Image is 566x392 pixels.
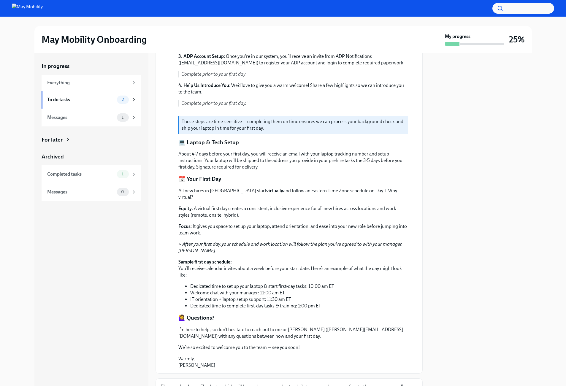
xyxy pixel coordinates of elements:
p: : We’d love to give you a warm welcome! Share a few highlights so we can introduce you to the team. [178,82,408,95]
div: Messages [47,189,115,195]
em: Complete prior to your first day. [181,100,246,106]
p: Warmly, [PERSON_NAME] [178,356,408,369]
p: We’re so excited to welcome you to the team — see you soon! [178,344,408,351]
p: : Once you're in our system, you’ll receive an invite from ADP Notifications ([EMAIL_ADDRESS][DOM... [178,53,408,66]
div: Everything [47,80,129,86]
p: You’ll receive calendar invites about a week before your start date. Here’s an example of what th... [178,259,408,278]
p: 💻 Laptop & Tech Setup [178,139,239,146]
strong: 3. ADP Account Setup [178,53,224,59]
a: For later [42,136,141,144]
h3: 25% [509,34,525,45]
p: About 4-7 days before your first day, you will receive an email with your laptop tracking number ... [178,151,408,170]
em: > After your first day, your schedule and work location will follow the plan you’ve agreed to wit... [178,241,402,253]
strong: virtually [266,188,283,193]
p: I’m here to help, so don’t hesitate to reach out to me or [PERSON_NAME] ([PERSON_NAME][EMAIL_ADDR... [178,326,408,339]
span: 1 [118,172,127,176]
span: 0 [118,190,128,194]
div: To do tasks [47,96,115,103]
a: Messages1 [42,109,141,126]
a: Everything [42,75,141,91]
a: Completed tasks1 [42,165,141,183]
p: : A virtual first day creates a consistent, inclusive experience for all new hires across locatio... [178,205,408,218]
p: These steps are time-sensitive — completing them on time ensures we can process your background c... [182,118,406,131]
p: 📅 Your First Day [178,175,221,183]
div: Messages [47,114,115,121]
strong: Focus [178,223,191,229]
p: : It gives you space to set up your laptop, attend orientation, and ease into your new role befor... [178,223,408,236]
h2: May Mobility Onboarding [42,34,147,45]
em: Complete prior to your first day [181,71,245,77]
div: Completed tasks [47,171,115,177]
a: In progress [42,62,141,70]
a: To do tasks2 [42,91,141,109]
li: Dedicated time to complete first-day tasks & training: 1:00 pm ET [190,303,408,309]
strong: 4. Help Us Introduce You [178,82,229,88]
a: Messages0 [42,183,141,201]
li: Dedicated time to set up your laptop & start first-day tasks: 10:00 am ET [190,283,408,290]
p: 🙋‍♀️ Questions? [178,314,215,322]
span: 1 [118,115,127,120]
img: May Mobility [12,4,43,13]
strong: Equity [178,206,192,211]
strong: Sample first day schedule: [178,259,232,265]
li: IT orientation + laptop setup support: 11:30 am ET [190,296,408,303]
li: Welcome chat with your manager: 11:00 am ET [190,290,408,296]
div: For later [42,136,63,144]
p: All new hires in [GEOGRAPHIC_DATA] start and follow an Eastern Time Zone schedule on Day 1. Why v... [178,188,408,201]
span: 2 [118,97,127,102]
a: Archived [42,153,141,161]
strong: My progress [445,33,470,40]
